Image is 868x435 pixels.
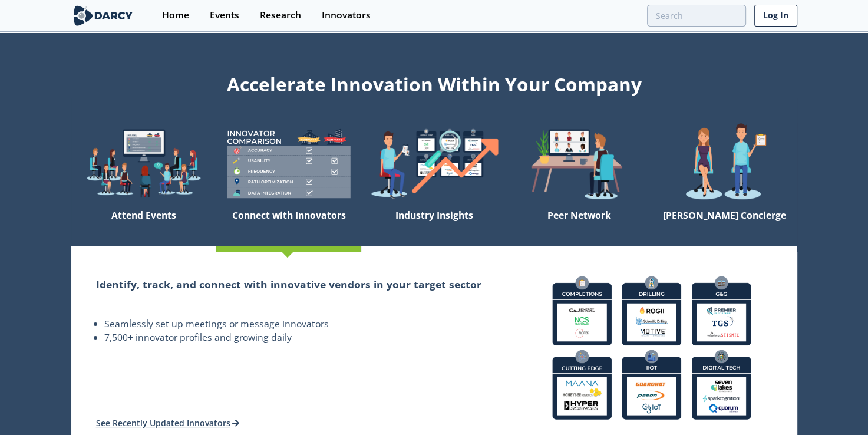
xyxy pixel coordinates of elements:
[647,5,746,27] input: Advanced Search
[71,5,136,26] img: logo-wide.svg
[260,11,301,20] div: Research
[322,11,371,20] div: Innovators
[507,123,652,205] img: welcome-attend-b816887fc24c32c29d1763c6e0ddb6e6.png
[652,205,797,246] div: [PERSON_NAME] Concierge
[104,317,482,331] li: Seamlessly set up meetings or message innovators
[96,276,482,292] h2: Identify, track, and connect with innovative vendors in your target sector
[543,266,761,429] img: connect-with-innovators-bd83fc158da14f96834d5193b73f77c6.png
[216,123,361,205] img: welcome-compare-1b687586299da8f117b7ac84fd957760.png
[71,66,797,98] div: Accelerate Innovation Within Your Company
[361,123,506,205] img: welcome-find-a12191a34a96034fcac36f4ff4d37733.png
[71,123,216,205] img: welcome-explore-560578ff38cea7c86bcfe544b5e45342.png
[162,11,189,20] div: Home
[216,205,361,246] div: Connect with Innovators
[754,5,797,27] a: Log In
[361,205,506,246] div: Industry Insights
[104,331,482,345] li: 7,500+ innovator profiles and growing daily
[71,205,216,246] div: Attend Events
[210,11,239,20] div: Events
[652,123,797,205] img: welcome-concierge-wide-20dccca83e9cbdbb601deee24fb8df72.png
[96,417,240,429] a: See Recently Updated Innovators
[507,205,652,246] div: Peer Network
